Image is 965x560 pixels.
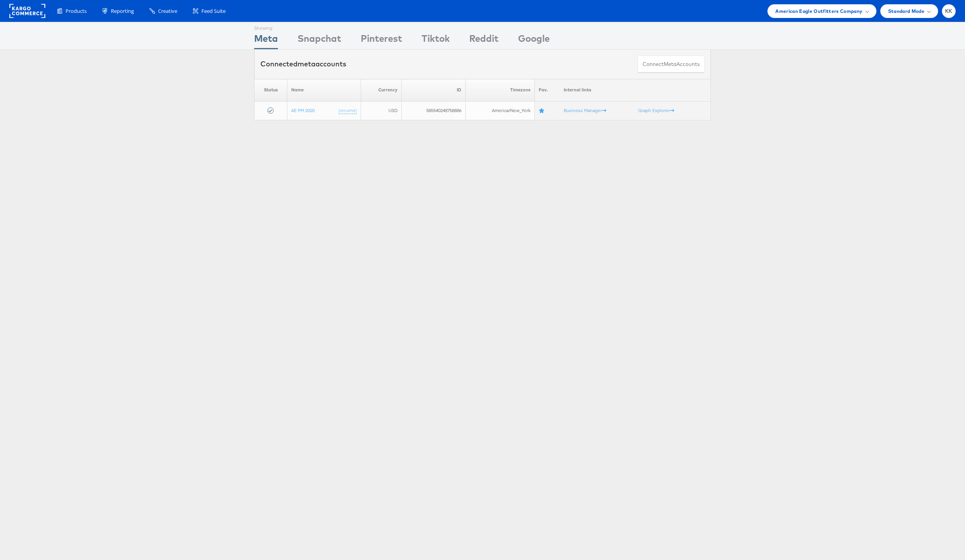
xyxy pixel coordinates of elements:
[297,59,315,68] span: meta
[361,79,401,101] th: Currency
[201,7,226,15] span: Feed Suite
[255,79,287,101] th: Status
[291,107,315,113] a: AE PM 2020
[638,107,674,113] a: Graph Explorer
[361,101,401,120] td: USD
[401,79,465,101] th: ID
[260,59,346,69] div: Connected accounts
[465,79,534,101] th: Timezone
[888,7,924,15] span: Standard Mode
[338,107,357,114] a: (rename)
[401,101,465,120] td: 585540248758886
[361,32,402,49] div: Pinterest
[945,9,953,14] span: KK
[664,61,677,68] span: meta
[287,79,361,101] th: Name
[254,22,278,32] div: Showing
[469,32,499,49] div: Reddit
[111,7,134,15] span: Reporting
[564,107,606,113] a: Business Manager
[254,32,278,49] div: Meta
[775,7,862,15] span: American Eagle Outfitters Company
[465,101,534,120] td: America/New_York
[66,7,87,15] span: Products
[422,32,450,49] div: Tiktok
[297,32,341,49] div: Snapchat
[158,7,177,15] span: Creative
[637,55,705,73] button: ConnectmetaAccounts
[518,32,550,49] div: Google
